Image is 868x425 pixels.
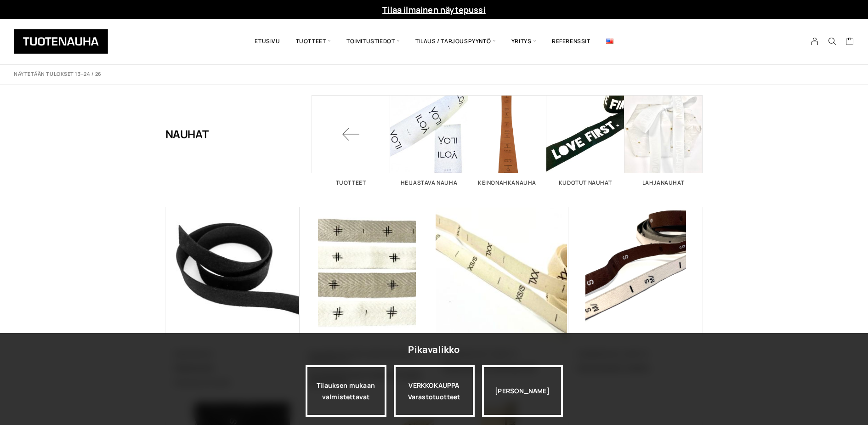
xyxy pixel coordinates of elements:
div: [PERSON_NAME] [482,365,563,417]
span: Toimitustiedot [339,26,408,57]
h2: Tuotteet [312,180,390,186]
a: My Account [806,37,824,45]
a: Visit product category Keinonahkanauha [468,95,546,186]
div: Pikavalikko [408,341,460,358]
img: English [606,39,613,44]
span: Yritys [504,26,544,57]
h1: Nauhat [165,95,209,173]
a: Visit product category Heijastava nauha [390,95,468,186]
h2: Heijastava nauha [390,180,468,186]
a: Tuotteet [312,95,390,186]
div: VERKKOKAUPPA Varastotuotteet [394,365,475,417]
a: VERKKOKAUPPAVarastotuotteet [394,365,475,417]
h2: Keinonahkanauha [468,180,546,186]
a: Visit product category Lahjanauhat [624,95,703,186]
span: Tuotteet [288,26,339,57]
h2: Lahjanauhat [624,180,703,186]
a: Tilauksen mukaan valmistettavat [306,365,386,417]
button: Search [823,37,841,45]
p: Näytetään tulokset 13–24 / 26 [14,71,102,78]
h2: Kudotut nauhat [546,180,624,186]
a: Visit product category Kudotut nauhat [546,95,624,186]
img: Tuotenauha Oy [14,29,108,54]
a: Etusivu [247,26,288,57]
a: Tilaa ilmainen näytepussi [382,4,486,15]
a: Referenssit [544,26,598,57]
span: Tilaus / Tarjouspyyntö [408,26,504,57]
a: Cart [845,37,854,48]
